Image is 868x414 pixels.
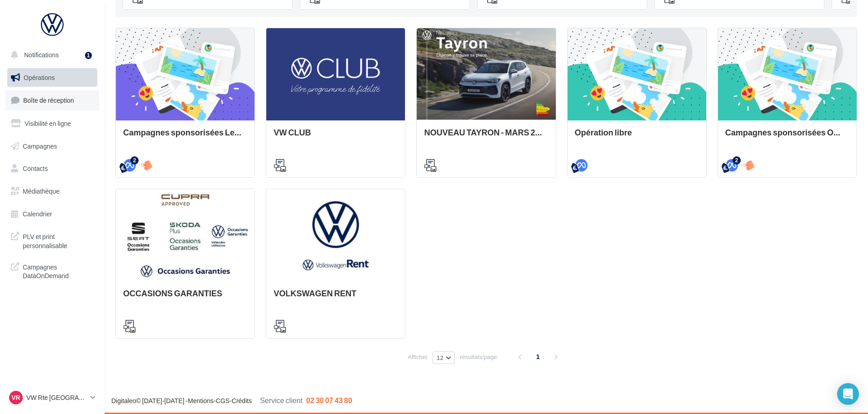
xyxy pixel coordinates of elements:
[5,114,99,133] a: Visibilité en ligne
[111,397,136,404] a: Digitaleo
[531,349,545,364] span: 1
[460,353,497,361] span: résultats/page
[232,397,252,404] a: Crédits
[123,128,247,146] div: Campagnes sponsorisées Les Instants VW Octobre
[274,128,398,146] div: VW CLUB
[5,227,99,254] a: PLV et print personnalisable
[24,74,55,81] span: Opérations
[437,354,444,361] span: 12
[23,210,52,218] span: Calendrier
[260,396,303,404] span: Service client
[5,45,95,65] button: Notifications 1
[433,351,455,364] button: 12
[216,397,229,404] a: CGS
[23,142,57,150] span: Campagnes
[23,261,94,280] span: Campagnes DataOnDemand
[5,159,99,178] a: Contacts
[408,353,428,361] span: Afficher
[130,156,139,165] div: 2
[23,96,74,104] span: Boîte de réception
[274,289,398,307] div: VOLKSWAGEN RENT
[23,230,94,250] span: PLV et print personnalisable
[7,389,97,406] a: VR VW Rte [GEOGRAPHIC_DATA]
[306,396,352,404] span: 02 30 07 43 80
[188,397,214,404] a: Mentions
[123,289,247,307] div: OCCASIONS GARANTIES
[11,393,20,402] span: VR
[5,205,99,224] a: Calendrier
[26,393,87,402] p: VW Rte [GEOGRAPHIC_DATA]
[25,120,71,127] span: Visibilité en ligne
[85,52,92,59] div: 1
[111,397,352,404] span: © [DATE]-[DATE] - - -
[23,165,48,172] span: Contacts
[424,128,548,146] div: NOUVEAU TAYRON - MARS 2025
[5,137,99,156] a: Campagnes
[5,90,99,110] a: Boîte de réception
[23,187,60,195] span: Médiathèque
[733,156,741,165] div: 2
[24,51,59,59] span: Notifications
[725,128,849,146] div: Campagnes sponsorisées OPO
[5,257,99,284] a: Campagnes DataOnDemand
[837,383,859,405] div: Open Intercom Messenger
[575,128,699,146] div: Opération libre
[5,68,99,87] a: Opérations
[5,182,99,201] a: Médiathèque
